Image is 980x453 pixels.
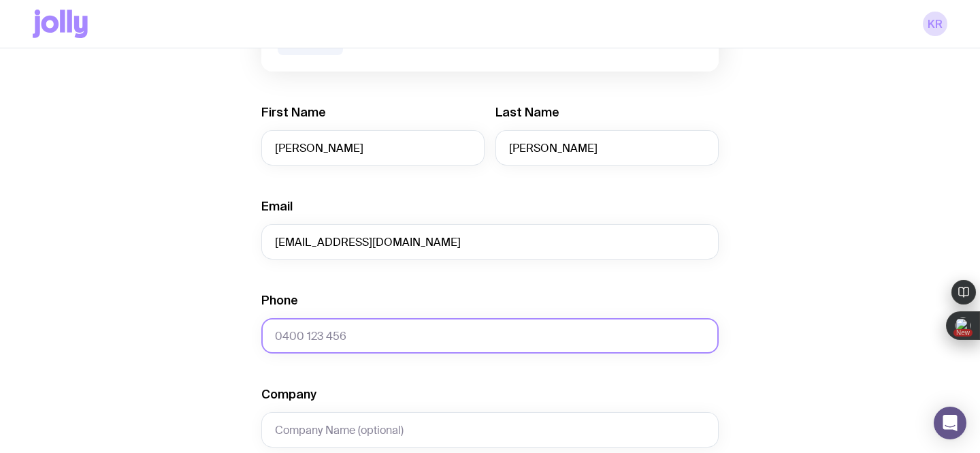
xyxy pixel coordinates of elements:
[934,407,966,439] div: Open Intercom Messenger
[495,104,559,121] label: Last Name
[261,104,326,121] label: First Name
[261,412,719,448] input: Company Name (optional)
[495,130,719,166] input: Last Name
[261,292,298,309] label: Phone
[261,198,293,215] label: Email
[923,12,947,36] a: KR
[261,130,485,166] input: First Name
[261,224,719,260] input: employee@company.com
[261,318,719,354] input: 0400 123 456
[261,386,316,403] label: Company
